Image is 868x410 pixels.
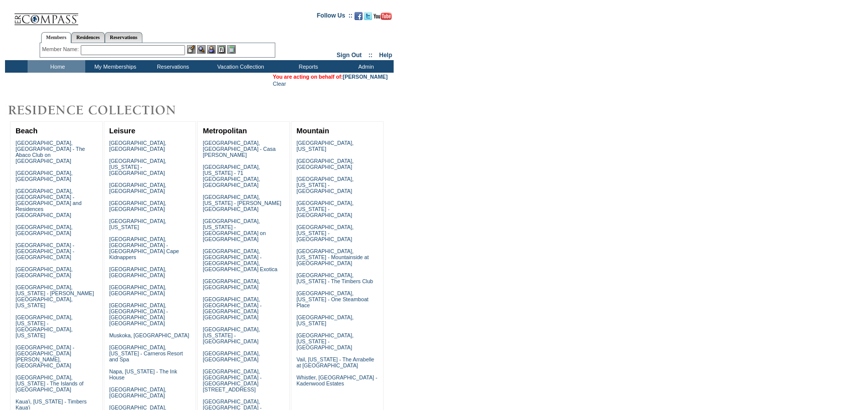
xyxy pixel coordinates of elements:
[109,344,183,362] a: [GEOGRAPHIC_DATA], [US_STATE] - Carneros Resort and Spa
[197,45,206,54] img: View
[296,374,377,386] a: Whistler, [GEOGRAPHIC_DATA] - Kadenwood Estates
[16,224,73,236] a: [GEOGRAPHIC_DATA], [GEOGRAPHIC_DATA]
[16,188,82,218] a: [GEOGRAPHIC_DATA], [GEOGRAPHIC_DATA] - [GEOGRAPHIC_DATA] and Residences [GEOGRAPHIC_DATA]
[364,12,372,20] img: Follow us on Twitter
[203,248,277,272] a: [GEOGRAPHIC_DATA], [GEOGRAPHIC_DATA] - [GEOGRAPHIC_DATA], [GEOGRAPHIC_DATA] Exotica
[109,266,166,278] a: [GEOGRAPHIC_DATA], [GEOGRAPHIC_DATA]
[374,15,392,21] a: Subscribe to our YouTube Channel
[187,45,196,54] img: b_edit.gif
[16,266,73,278] a: [GEOGRAPHIC_DATA], [GEOGRAPHIC_DATA]
[296,290,369,308] a: [GEOGRAPHIC_DATA], [US_STATE] - One Steamboat Place
[296,332,354,350] a: [GEOGRAPHIC_DATA], [US_STATE] - [GEOGRAPHIC_DATA]
[207,45,216,54] img: Impersonate
[379,52,392,59] a: Help
[296,127,329,135] a: Mountain
[109,302,168,326] a: [GEOGRAPHIC_DATA], [GEOGRAPHIC_DATA] - [GEOGRAPHIC_DATA] [GEOGRAPHIC_DATA]
[109,284,166,296] a: [GEOGRAPHIC_DATA], [GEOGRAPHIC_DATA]
[336,60,394,73] td: Admin
[28,60,85,73] td: Home
[109,218,166,230] a: [GEOGRAPHIC_DATA], [US_STATE]
[278,60,336,73] td: Reports
[296,314,354,326] a: [GEOGRAPHIC_DATA], [US_STATE]
[364,15,372,21] a: Follow us on Twitter
[203,218,266,242] a: [GEOGRAPHIC_DATA], [US_STATE] - [GEOGRAPHIC_DATA] on [GEOGRAPHIC_DATA]
[143,60,201,73] td: Reservations
[296,356,374,368] a: Vail, [US_STATE] - The Arrabelle at [GEOGRAPHIC_DATA]
[374,13,392,20] img: Subscribe to our YouTube Channel
[5,100,201,120] img: Destinations by Exclusive Resorts
[16,344,74,368] a: [GEOGRAPHIC_DATA] - [GEOGRAPHIC_DATA][PERSON_NAME], [GEOGRAPHIC_DATA]
[105,32,142,43] a: Reservations
[296,140,354,152] a: [GEOGRAPHIC_DATA], [US_STATE]
[203,194,281,212] a: [GEOGRAPHIC_DATA], [US_STATE] - [PERSON_NAME][GEOGRAPHIC_DATA]
[203,127,247,135] a: Metropolitan
[203,350,260,362] a: [GEOGRAPHIC_DATA], [GEOGRAPHIC_DATA]
[273,81,286,87] a: Clear
[16,127,38,135] a: Beach
[85,60,143,73] td: My Memberships
[203,164,260,188] a: [GEOGRAPHIC_DATA], [US_STATE] - 71 [GEOGRAPHIC_DATA], [GEOGRAPHIC_DATA]
[296,224,354,242] a: [GEOGRAPHIC_DATA], [US_STATE] - [GEOGRAPHIC_DATA]
[14,5,79,26] img: Compass Home
[109,332,189,338] a: Muskoka, [GEOGRAPHIC_DATA]
[343,74,388,80] a: [PERSON_NAME]
[203,368,261,392] a: [GEOGRAPHIC_DATA], [GEOGRAPHIC_DATA] - [GEOGRAPHIC_DATA][STREET_ADDRESS]
[369,52,373,59] span: ::
[203,326,260,344] a: [GEOGRAPHIC_DATA], [US_STATE] - [GEOGRAPHIC_DATA]
[296,272,373,284] a: [GEOGRAPHIC_DATA], [US_STATE] - The Timbers Club
[5,15,13,16] img: i.gif
[296,200,354,218] a: [GEOGRAPHIC_DATA], [US_STATE] - [GEOGRAPHIC_DATA]
[109,127,135,135] a: Leisure
[16,284,94,308] a: [GEOGRAPHIC_DATA], [US_STATE] - [PERSON_NAME][GEOGRAPHIC_DATA], [US_STATE]
[296,248,369,266] a: [GEOGRAPHIC_DATA], [US_STATE] - Mountainside at [GEOGRAPHIC_DATA]
[355,15,363,21] a: Become our fan on Facebook
[227,45,236,54] img: b_calculator.gif
[16,242,74,260] a: [GEOGRAPHIC_DATA] - [GEOGRAPHIC_DATA] - [GEOGRAPHIC_DATA]
[203,140,275,158] a: [GEOGRAPHIC_DATA], [GEOGRAPHIC_DATA] - Casa [PERSON_NAME]
[296,176,354,194] a: [GEOGRAPHIC_DATA], [US_STATE] - [GEOGRAPHIC_DATA]
[109,140,166,152] a: [GEOGRAPHIC_DATA], [GEOGRAPHIC_DATA]
[109,182,166,194] a: [GEOGRAPHIC_DATA], [GEOGRAPHIC_DATA]
[109,158,166,176] a: [GEOGRAPHIC_DATA], [US_STATE] - [GEOGRAPHIC_DATA]
[16,374,84,392] a: [GEOGRAPHIC_DATA], [US_STATE] - The Islands of [GEOGRAPHIC_DATA]
[203,278,260,290] a: [GEOGRAPHIC_DATA], [GEOGRAPHIC_DATA]
[109,368,178,380] a: Napa, [US_STATE] - The Ink House
[201,60,278,73] td: Vacation Collection
[16,140,85,164] a: [GEOGRAPHIC_DATA], [GEOGRAPHIC_DATA] - The Abaco Club on [GEOGRAPHIC_DATA]
[109,200,166,212] a: [GEOGRAPHIC_DATA], [GEOGRAPHIC_DATA]
[317,11,353,23] td: Follow Us ::
[41,32,72,43] a: Members
[109,236,179,260] a: [GEOGRAPHIC_DATA], [GEOGRAPHIC_DATA] - [GEOGRAPHIC_DATA] Cape Kidnappers
[203,296,261,320] a: [GEOGRAPHIC_DATA], [GEOGRAPHIC_DATA] - [GEOGRAPHIC_DATA] [GEOGRAPHIC_DATA]
[42,45,81,54] div: Member Name:
[16,170,73,182] a: [GEOGRAPHIC_DATA], [GEOGRAPHIC_DATA]
[71,32,105,43] a: Residences
[109,386,166,398] a: [GEOGRAPHIC_DATA], [GEOGRAPHIC_DATA]
[296,158,354,170] a: [GEOGRAPHIC_DATA], [GEOGRAPHIC_DATA]
[336,52,362,59] a: Sign Out
[355,12,363,20] img: Become our fan on Facebook
[16,314,73,338] a: [GEOGRAPHIC_DATA], [US_STATE] - [GEOGRAPHIC_DATA], [US_STATE]
[273,74,388,80] span: You are acting on behalf of:
[217,45,226,54] img: Reservations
